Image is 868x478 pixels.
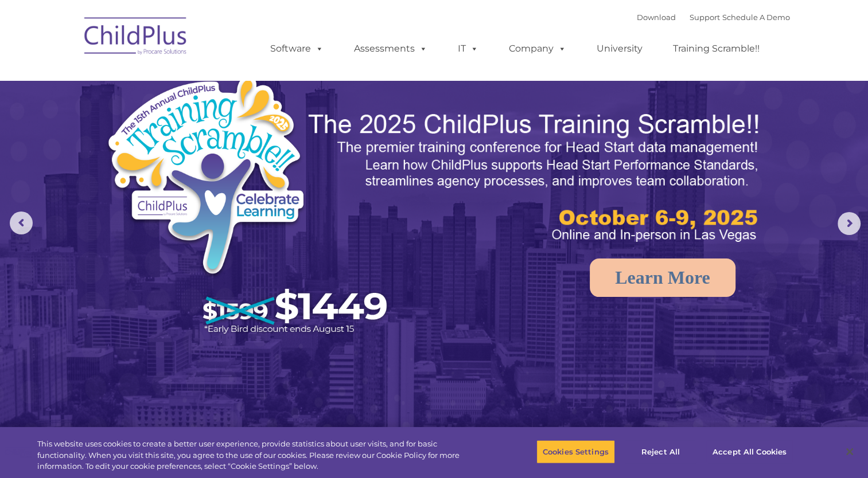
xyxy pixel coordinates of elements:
button: Accept All Cookies [706,440,793,464]
a: Assessments [342,37,439,60]
a: Company [497,37,578,60]
a: Schedule A Demo [722,13,790,22]
button: Close [837,439,862,464]
img: ChildPlus by Procare Solutions [79,9,193,66]
span: Phone number [159,123,208,131]
a: Learn More [590,258,735,297]
span: Last name [159,76,194,84]
a: Software [259,37,335,60]
button: Cookies Settings [536,440,615,464]
a: IT [446,37,490,60]
font: | [637,13,790,22]
a: University [585,37,654,60]
a: Support [690,13,720,22]
a: Download [637,13,676,22]
button: Reject All [625,440,696,464]
a: Training Scramble!! [661,37,771,60]
div: This website uses cookies to create a better user experience, provide statistics about user visit... [37,438,477,472]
